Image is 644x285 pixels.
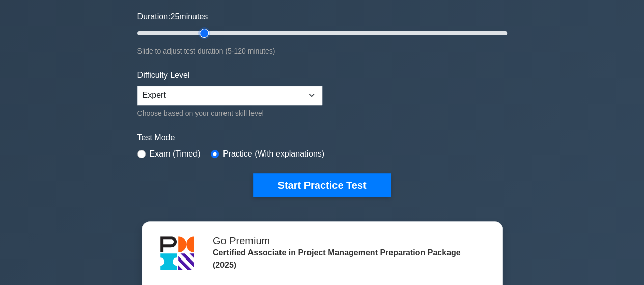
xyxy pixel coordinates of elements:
label: Test Mode [137,132,507,144]
label: Duration: minutes [137,11,208,23]
span: 25 [170,12,179,21]
div: Slide to adjust test duration (5-120 minutes) [137,45,507,57]
label: Difficulty Level [137,69,190,82]
label: Practice (With explanations) [223,148,324,160]
label: Exam (Timed) [150,148,201,160]
button: Start Practice Test [253,173,390,197]
div: Choose based on your current skill level [137,107,322,119]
